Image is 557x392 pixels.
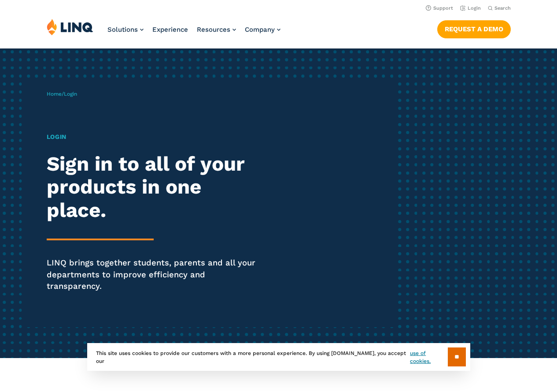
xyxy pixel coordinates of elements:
[107,26,138,34] span: Solutions
[245,26,275,34] span: Company
[426,5,453,11] a: Support
[152,26,188,34] a: Experience
[107,19,280,48] nav: Primary Navigation
[47,257,261,292] p: LINQ brings together students, parents and all your departments to improve efficiency and transpa...
[47,19,93,35] img: LINQ | K‑12 Software
[47,153,261,222] h2: Sign in to all of your products in one place.
[437,20,511,38] a: Request a Demo
[47,91,77,97] span: /
[494,5,511,11] span: Search
[197,26,230,34] span: Resources
[410,349,447,365] a: use of cookies.
[437,19,511,38] nav: Button Navigation
[47,132,261,142] h1: Login
[245,26,280,34] a: Company
[460,5,481,11] a: Login
[197,26,236,34] a: Resources
[64,91,77,97] span: Login
[47,91,62,97] a: Home
[488,5,511,11] button: Open Search Bar
[107,26,144,34] a: Solutions
[87,343,470,371] div: This site uses cookies to provide our customers with a more personal experience. By using [DOMAIN...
